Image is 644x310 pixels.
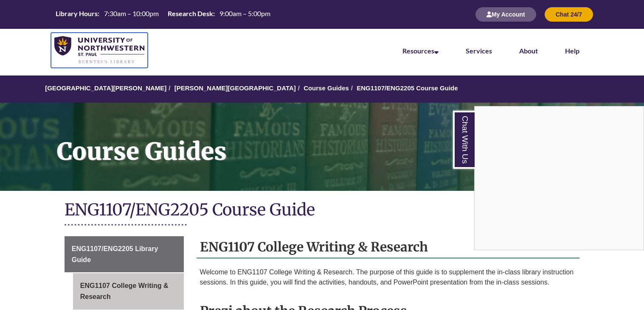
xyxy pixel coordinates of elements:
[54,36,144,64] img: UNWSP Library Logo
[466,47,492,55] a: Services
[402,47,439,55] a: Resources
[519,47,538,55] a: About
[565,47,579,55] a: Help
[475,106,644,250] iframe: Chat Widget
[453,111,475,169] a: Chat With Us
[474,106,644,250] div: Chat With Us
